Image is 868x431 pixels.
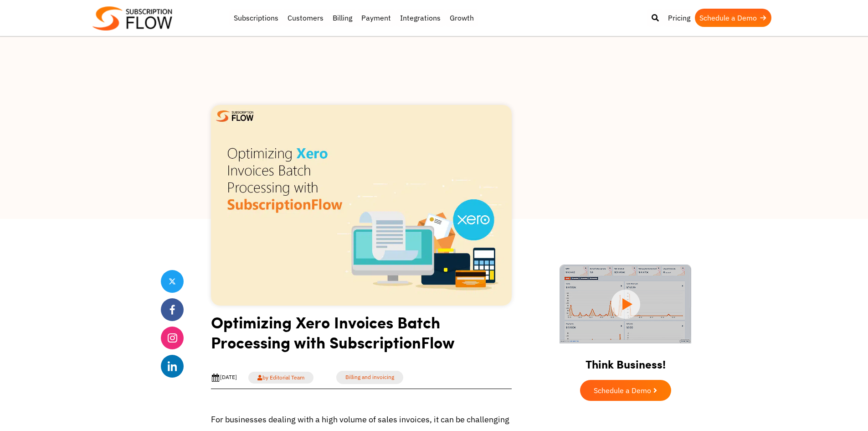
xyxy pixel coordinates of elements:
a: Subscriptions [229,9,283,27]
a: Growth [445,9,478,27]
h2: Think Business! [544,346,708,375]
a: by Editorial Team [248,372,313,384]
div: [DATE] [211,373,237,382]
h1: Optimizing Xero Invoices Batch Processing with SubscriptionFlow [211,312,512,359]
a: Pricing [663,9,695,27]
a: Billing [328,9,357,27]
a: Integrations [395,9,445,27]
a: Billing and invoicing [336,371,403,384]
img: intro video [560,265,691,343]
img: Subscriptionflow [92,6,172,31]
img: Xero Invoices Batch Processing [211,105,512,306]
span: Schedule a Demo [594,387,651,394]
a: Schedule a Demo [695,9,771,27]
a: Customers [283,9,328,27]
a: Schedule a Demo [580,380,671,401]
a: Payment [357,9,395,27]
